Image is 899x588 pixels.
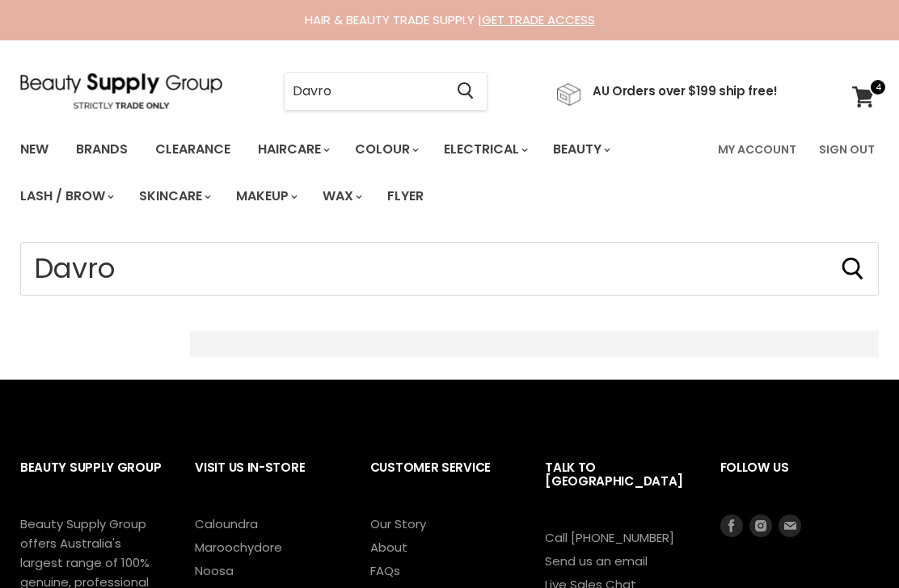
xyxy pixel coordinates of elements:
a: Lash / Brow [8,179,124,213]
a: New [8,132,61,166]
a: Skincare [127,179,221,213]
button: Search [840,256,866,282]
a: Clearance [143,132,243,166]
input: Search [20,242,879,296]
a: Electrical [432,132,538,166]
form: Product [20,242,879,296]
a: Maroochydore [195,539,282,556]
a: Sign Out [809,132,884,166]
h2: Follow us [720,447,879,514]
a: Brands [64,132,140,166]
a: Haircare [246,132,340,166]
a: Wax [310,179,372,213]
a: Our Story [370,515,426,532]
a: Call [PHONE_NUMBER] [545,529,674,546]
a: GET TRADE ACCESS [482,11,595,28]
a: Makeup [224,179,307,213]
a: Colour [343,132,428,166]
a: Noosa [195,562,234,579]
h2: Visit Us In-Store [195,447,337,514]
form: Product [284,72,487,111]
h2: Customer Service [370,447,513,514]
input: Search [285,73,444,110]
a: Caloundra [195,515,258,532]
a: FAQs [370,562,400,579]
a: My Account [708,132,806,166]
button: Search [444,73,487,110]
a: Flyer [375,179,436,213]
h2: Talk to [GEOGRAPHIC_DATA] [545,447,687,529]
iframe: Gorgias live chat messenger [818,512,883,572]
ul: Main menu [8,126,708,220]
a: Beauty [541,132,620,166]
a: About [370,539,407,556]
a: Send us an email [545,552,648,569]
h2: Beauty Supply Group [20,447,162,514]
